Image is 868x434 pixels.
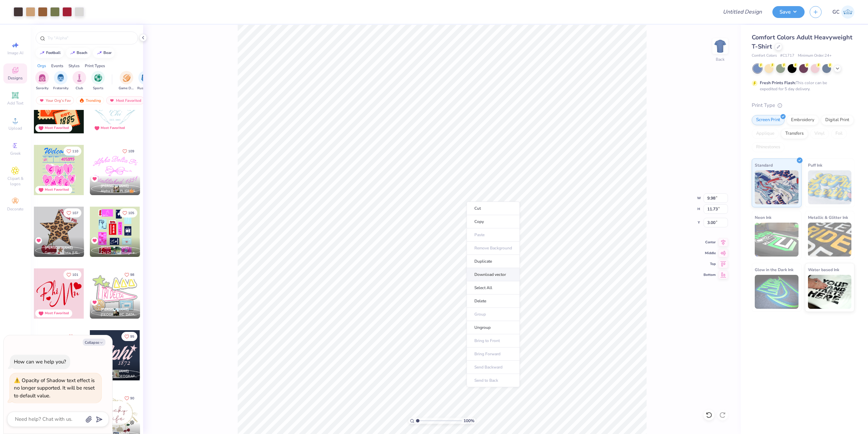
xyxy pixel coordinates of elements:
[704,272,716,277] span: Bottom
[717,5,767,19] input: Untitled Design
[832,8,840,16] span: GC
[73,71,86,91] button: filter button
[103,51,112,55] div: bear
[77,51,87,55] div: beach
[45,187,69,192] div: Most Favorited
[76,86,83,91] span: Club
[137,71,153,91] div: filter for Rush & Bid
[137,86,153,91] span: Rush & Bid
[14,377,97,400] div: Opacity of Shadow text effect is no longer supported. It will be reset to default value.
[37,63,46,69] div: Orgs
[798,53,832,59] span: Minimum Order: 24 +
[841,5,854,19] img: Gerard Christopher Trorres
[128,211,134,215] span: 105
[119,147,137,156] button: Like
[101,307,129,312] span: [PERSON_NAME]
[35,71,49,91] button: filter button
[755,214,771,221] span: Neon Ink
[808,170,852,204] img: Puff Ink
[821,115,854,125] div: Digital Print
[121,394,137,403] button: Like
[10,151,21,156] span: Greek
[45,311,69,316] div: Most Favorited
[772,6,805,18] button: Save
[66,48,91,58] button: beach
[755,223,798,257] img: Neon Ink
[101,126,125,131] div: Most Favorited
[808,266,839,273] span: Water based Ink
[68,63,80,69] div: Styles
[831,129,847,139] div: Foil
[36,96,74,105] div: Your Org's Fav
[716,56,725,62] div: Back
[755,266,793,273] span: Glow in the Dark Ink
[39,98,44,103] img: most_fav.gif
[7,100,23,106] span: Add Text
[53,86,68,91] span: Fraternity
[752,33,852,51] span: Comfort Colors Adult Heavyweight T-Shirt
[467,202,520,215] li: Cut
[101,189,137,194] span: Alpha Delta Pi, [GEOGRAPHIC_DATA][US_STATE]
[755,275,798,309] img: Glow in the Dark Ink
[53,71,68,91] button: filter button
[93,48,115,58] button: bear
[119,86,134,91] span: Game Day
[119,71,134,91] div: filter for Game Day
[51,63,63,69] div: Events
[101,369,129,374] span: [PERSON_NAME]
[121,270,137,279] button: Like
[467,268,520,281] li: Download vector
[137,71,153,91] button: filter button
[704,240,716,245] span: Center
[101,312,137,317] span: [GEOGRAPHIC_DATA], [GEOGRAPHIC_DATA][US_STATE]
[63,270,81,279] button: Like
[808,275,852,309] img: Water based Ink
[787,115,819,125] div: Embroidery
[91,71,105,91] div: filter for Sports
[94,74,102,82] img: Sports Image
[93,86,103,91] span: Sports
[79,98,84,103] img: trending.gif
[35,71,49,91] div: filter for Sorority
[810,129,829,139] div: Vinyl
[781,129,808,139] div: Transfers
[752,129,779,139] div: Applique
[467,255,520,268] li: Duplicate
[832,5,854,19] a: GC
[7,206,23,212] span: Decorate
[7,50,23,56] span: Image AI
[119,71,134,91] button: filter button
[83,339,105,346] button: Collapse
[467,295,520,308] li: Delete
[752,101,854,109] div: Print Type
[63,208,81,218] button: Like
[8,126,22,131] span: Upload
[73,71,86,91] div: filter for Club
[101,245,129,250] span: [PERSON_NAME]
[47,35,134,41] input: Try "Alpha"
[463,418,474,424] span: 100 %
[45,245,73,250] span: [PERSON_NAME]
[119,208,137,218] button: Like
[45,126,69,131] div: Most Favorited
[808,214,848,221] span: Metallic & Glitter Ink
[467,281,520,295] li: Select All
[63,147,81,156] button: Like
[76,74,83,82] img: Club Image
[130,397,134,400] span: 90
[38,74,46,82] img: Sorority Image
[808,223,852,257] img: Metallic & Glitter Ink
[72,273,78,277] span: 101
[39,51,45,55] img: trend_line.gif
[76,96,104,105] div: Trending
[70,51,75,55] img: trend_line.gif
[467,321,520,334] li: Ungroup
[72,211,78,215] span: 107
[141,74,149,82] img: Rush & Bid Image
[121,332,137,341] button: Like
[760,80,796,86] strong: Fresh Prints Flash:
[3,176,27,187] span: Clipart & logos
[97,51,102,55] img: trend_line.gif
[130,335,134,338] span: 95
[752,53,777,59] span: Comfort Colors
